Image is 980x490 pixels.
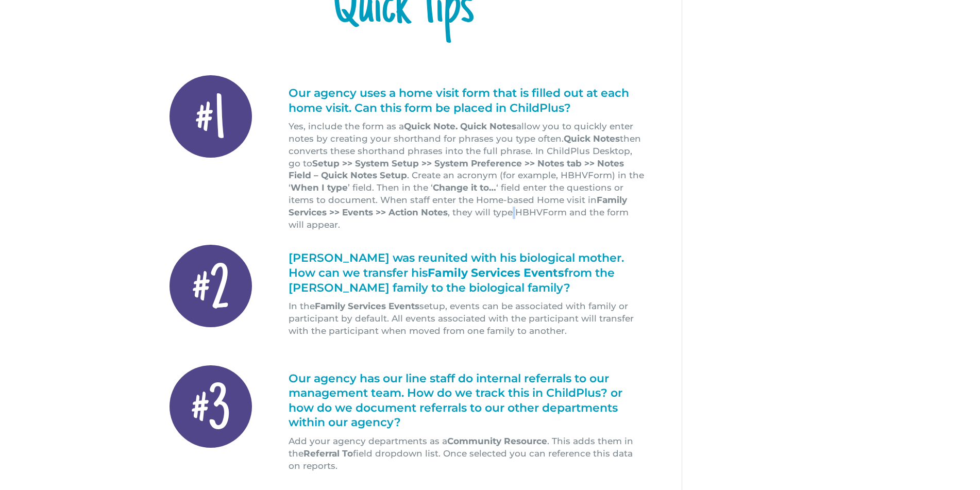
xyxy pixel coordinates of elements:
[289,371,646,435] h1: Our agency has our line staff do internal referrals to our management team. How do we track this ...
[291,182,348,193] strong: When I type
[289,195,627,217] strong: Family Services >> Events >> Action Notes
[289,158,624,181] strong: Setup >> System Setup >> System Preference >> Notes tab >> Notes Field – Quick Notes Setup
[289,86,646,121] h1: Our agency uses a home visit form that is filled out at each home visit. Can this form be placed ...
[170,75,252,158] div: #1
[289,300,646,337] p: In the setup, events can be associated with family or participant by default. All events associat...
[564,133,620,144] strong: Quick Notes
[404,121,516,131] strong: Quick Note. Quick Notes
[447,436,547,446] strong: Community Resource
[170,365,252,448] div: #3
[289,121,646,231] p: Yes, include the form as a allow you to quickly enter notes by creating your shorthand for phrase...
[433,182,496,193] strong: Change it to…
[315,301,419,311] strong: Family Services Events
[428,266,564,280] strong: Family Services Events
[170,245,252,327] div: #2
[289,251,646,300] h1: [PERSON_NAME] was reunited with his biological mother. How can we transfer his from the [PERSON_N...
[303,448,353,459] strong: Referral To
[289,435,646,472] p: Add your agency departments as a . This adds them in the field dropdown list. Once selected you c...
